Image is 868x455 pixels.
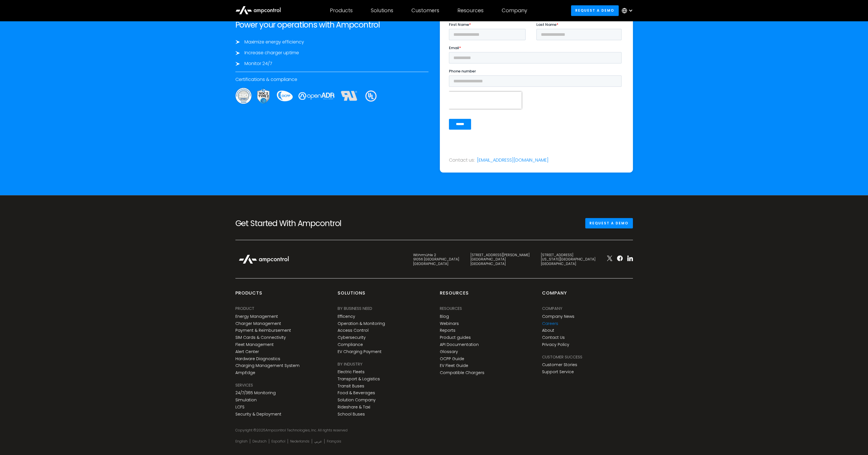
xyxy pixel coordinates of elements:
div: Solutions [371,7,393,14]
div: Company [502,7,527,14]
a: Charging Management System [235,363,300,368]
div: Resources [440,290,469,300]
div: Certifications & compliance [235,76,428,83]
a: Operation & Monitoring [338,321,385,326]
a: Privacy Policy [542,342,569,347]
a: Request a demo [571,5,619,16]
div: Company [542,305,562,311]
iframe: Form 0 [449,22,624,134]
a: Support Service [542,369,574,374]
a: عربي [314,439,322,443]
a: Contact Us [542,335,565,340]
div: [STREET_ADDRESS] [US_STATE][GEOGRAPHIC_DATA] [GEOGRAPHIC_DATA] [541,252,595,266]
a: EV Fleet Guide [440,363,468,368]
a: Hardware Diagnostics [235,356,280,361]
div: Solutions [338,290,365,300]
h2: Get Started With Ampcontrol [235,218,360,228]
a: Deutsch [252,439,267,443]
a: Alert Center [235,349,259,354]
a: Simulation [235,397,257,402]
a: Food & Beverages [338,390,375,395]
a: Electric Fleets [338,369,365,374]
div: Increase charger uptime [244,50,299,56]
a: Request a demo [585,218,633,228]
a: Fleet Management [235,342,274,347]
a: English [235,439,248,443]
a: Charger Management [235,321,281,326]
a: AmpEdge [235,370,255,375]
a: Français [327,439,341,443]
div: Customers [411,7,439,14]
div: SERVICES [235,382,253,388]
a: Security & Deployment [235,412,281,416]
a: OCPP Guide [440,356,464,361]
div: Products [330,7,353,14]
a: Glossary [440,349,458,354]
a: Transit Buses [338,383,364,388]
a: Español [271,439,285,443]
a: [EMAIL_ADDRESS][DOMAIN_NAME] [477,157,549,163]
a: 24/7/365 Monitoring [235,390,276,395]
a: LCFS [235,404,244,409]
div: BY INDUSTRY [338,361,363,367]
a: EV Charging Payment [338,349,382,354]
a: Efficency [338,314,355,319]
div: Resources [457,7,484,14]
a: Solution Company [338,397,376,402]
a: API Documentation [440,342,479,347]
div: Contact us: [449,157,475,163]
div: products [235,290,262,300]
div: PRODUCT [235,305,254,311]
div: Customer success [542,354,582,360]
a: Nederlands [290,439,309,443]
a: Company News [542,314,574,319]
a: Transport & Logistics [338,376,380,381]
h2: Power your operations with Ampcontrol [235,20,428,30]
a: About [542,328,554,333]
div: Monitor 24/7 [244,60,272,67]
a: Careers [542,321,558,326]
div: Copyright © Ampcontrol Technologies, Inc. All rights reserved [235,428,633,432]
div: BY BUSINESS NEED [338,305,372,311]
div: Company [542,290,567,300]
img: Ampcontrol Logo [235,251,292,267]
a: Compliance [338,342,363,347]
a: Blog [440,314,449,319]
a: Reports [440,328,455,333]
div: [STREET_ADDRESS][PERSON_NAME] [GEOGRAPHIC_DATA] [GEOGRAPHIC_DATA] [470,252,530,266]
a: SIM Cards & Connectivity [235,335,286,340]
a: Energy Management [235,314,278,319]
span: 2025 [256,427,265,432]
a: Rideshare & Taxi [338,404,370,409]
a: Product guides [440,335,471,340]
a: Compatible Chargers [440,370,484,375]
a: Access Control [338,328,369,333]
div: Maximize energy efficiency [244,39,304,45]
a: Payment & Reimbursement [235,328,291,333]
div: Wöhrmühle 2 91056 [GEOGRAPHIC_DATA] [GEOGRAPHIC_DATA] [413,252,459,266]
a: Cybersecurity [338,335,366,340]
a: Customer Stories [542,362,577,367]
a: Webinars [440,321,459,326]
a: School Buses [338,412,365,416]
div: Resources [440,305,462,311]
